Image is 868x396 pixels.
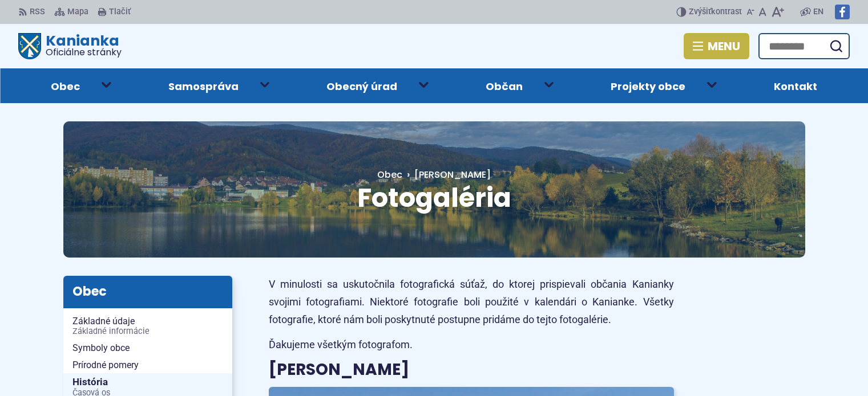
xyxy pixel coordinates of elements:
span: Základné údaje [72,313,223,340]
p: V minulosti sa uskutočnila fotografická súťaž, do ktorej prispievali občania Kanianky svojimi fot... [269,276,674,328]
img: Prejsť na Facebook stránku [835,5,850,19]
a: Občan [453,68,556,103]
span: Projekty obce [611,68,685,103]
span: Oficiálne stránky [46,48,122,57]
button: Otvoriť podmenu pre [252,73,278,96]
button: Otvoriť podmenu pre [411,73,437,96]
span: EN [813,5,823,19]
button: Otvoriť podmenu pre [699,73,725,96]
span: [PERSON_NAME] [414,168,491,181]
span: Menu [708,42,740,51]
h3: [PERSON_NAME] [269,361,674,379]
span: kontrast [689,7,742,17]
a: Obec [377,168,402,181]
span: Tlačiť [109,7,131,17]
a: Základné údajeZákladné informácie [63,313,232,340]
a: Kontakt [741,68,850,103]
a: [PERSON_NAME] [402,168,491,181]
span: Zvýšiť [689,7,711,17]
a: Symboly obce [63,340,232,357]
button: Menu [684,33,749,59]
a: Prírodné pomery [63,357,232,374]
span: Symboly obce [72,340,223,357]
span: Samospráva [168,68,239,103]
span: Občan [486,68,523,103]
span: Prírodné pomery [72,357,223,374]
span: Obecný úrad [326,68,397,103]
button: Otvoriť podmenu pre [94,73,120,96]
a: Samospráva [136,68,272,103]
button: Otvoriť podmenu pre [536,73,562,96]
a: Obec [18,68,113,103]
span: Mapa [67,5,88,19]
img: Prejsť na domovskú stránku [18,33,41,59]
span: Základné informácie [72,327,223,336]
span: Kanianka [41,34,122,57]
span: Obec [51,68,80,103]
span: RSS [30,5,45,19]
p: Ďakujeme všetkým fotografom. [269,336,674,354]
h3: Obec [63,276,232,308]
a: Logo Kanianka, prejsť na domovskú stránku. [18,33,122,59]
a: Obecný úrad [294,68,430,103]
a: EN [811,5,826,19]
span: Kontakt [774,68,817,103]
span: Fotogaléria [357,179,511,216]
a: Projekty obce [578,68,718,103]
